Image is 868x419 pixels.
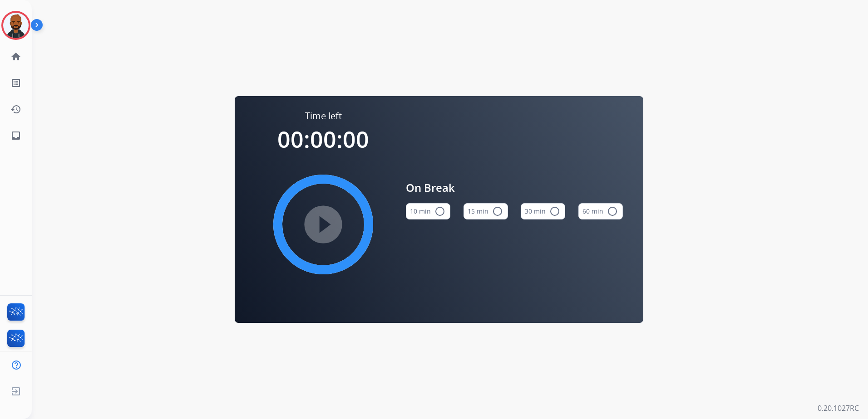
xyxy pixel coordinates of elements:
mat-icon: radio_button_unchecked [607,206,618,217]
mat-icon: home [10,51,21,62]
p: 0.20.1027RC [818,403,859,414]
button: 60 min [578,203,623,219]
mat-icon: inbox [10,130,21,141]
mat-icon: radio_button_unchecked [492,206,503,217]
span: On Break [406,180,623,196]
img: avatar [3,13,29,38]
mat-icon: history [10,104,21,115]
mat-icon: radio_button_unchecked [549,206,560,217]
button: 30 min [521,203,565,219]
mat-icon: list_alt [10,78,21,88]
mat-icon: radio_button_unchecked [434,206,445,217]
span: Time left [305,110,342,122]
span: 00:00:00 [277,124,369,155]
button: 10 min [406,203,450,219]
button: 15 min [464,203,508,219]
